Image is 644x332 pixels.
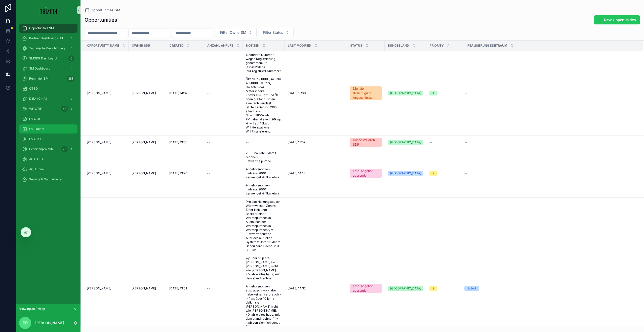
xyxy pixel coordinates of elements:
span: OTSO [29,87,38,91]
div: Foto-Angebot aussenden [353,284,379,293]
span: SM Dashboard [29,67,50,71]
a: [PERSON_NAME] [132,91,163,95]
a: [PERSON_NAME] [132,286,163,290]
span: SMSDR Dashboard [29,56,57,60]
span: Anzahl Anrufe [207,44,233,48]
span: PV OTIF [29,117,41,121]
span: Last Modified [288,44,311,48]
span: -- [207,171,210,175]
a: 1.9 andere Nummer wegen Registrierung genommen? -> 06649281173 nur registriert Nummer? Öltank -> ... [246,53,281,134]
button: New Opportunities [594,15,640,24]
a: [DATE] 14:37 [169,91,201,95]
a: [GEOGRAPHIC_DATA] [388,140,423,145]
button: Select Button [216,28,257,37]
a: Foto-Angebot aussenden [350,169,382,178]
span: Opportunities SM [91,8,120,13]
a: -- [429,140,461,144]
a: [GEOGRAPHIC_DATA] [388,171,423,176]
a: Foto-Angebot aussenden [350,284,382,293]
span: Notizen [246,44,259,48]
a: WP OTIF47 [19,104,77,113]
span: [DATE] 13:57 [288,140,305,144]
div: 2 [432,171,434,176]
h1: Opportunities [85,16,117,23]
span: -- [207,91,210,95]
div: 73 [61,146,68,152]
span: -- [207,286,210,290]
a: [DATE] 13:57 [288,140,344,144]
a: [DATE] 13:31 [169,140,201,144]
span: Filter Status [263,30,283,35]
a: -- [207,286,240,290]
a: Digitale Besichtigung Abgeschlossen [350,86,382,100]
a: PV OTIF [19,114,77,123]
span: [PERSON_NAME] [132,171,156,175]
span: [DATE] 14:37 [169,91,187,95]
span: [DATE] 13:20 [169,171,187,175]
a: [DATE] 13:01 [169,286,201,290]
a: -- [464,91,637,95]
a: [PERSON_NAME] [132,140,163,144]
span: PV-Funnel [29,127,44,131]
div: 47 [61,106,68,112]
a: 4 [429,91,461,95]
span: [DATE] 14:32 [288,286,306,290]
div: [GEOGRAPHIC_DATA] [390,91,421,95]
span: AC-Funnel [29,167,45,171]
a: [PERSON_NAME] [87,140,126,144]
span: [DATE] 15:00 [288,91,306,95]
a: SM Dashboard [19,64,77,73]
a: [GEOGRAPHIC_DATA] [388,91,423,95]
span: WP OTIF [29,107,42,111]
a: [GEOGRAPHIC_DATA] [388,286,423,291]
div: scrollable content [16,20,80,190]
div: [GEOGRAPHIC_DATA] [390,286,421,291]
span: Reminder SM [29,77,49,81]
span: PP [23,320,28,326]
span: Filter OwnerSM [220,30,246,35]
span: Opportunities SM [29,26,54,30]
span: Owner SDR [132,44,150,48]
span: [PERSON_NAME] [132,140,156,144]
a: Sofort [464,286,637,291]
span: -- [207,140,210,144]
a: [PERSON_NAME] [87,286,126,290]
button: Select Button [259,28,294,37]
span: -- [246,140,249,144]
span: -- [464,140,467,144]
span: Technische Besichtigung [29,46,65,50]
div: 0 [68,55,74,61]
div: Sofort [467,286,476,291]
span: Opportunity Name [87,44,119,48]
span: [DATE] 13:01 [169,286,187,290]
div: 2 [432,286,434,291]
a: [PERSON_NAME] [132,171,163,175]
a: [DATE] 14:18 [288,171,344,175]
a: [PERSON_NAME] [87,91,126,95]
span: Created [170,44,184,48]
div: [GEOGRAPHIC_DATA] [390,171,421,176]
a: Reminder SM381 [19,74,77,83]
a: SMSDR Dashboard0 [19,54,77,63]
a: DiBA v2 - All [19,94,77,103]
a: PV-Funnel [19,124,77,134]
div: 4 [432,91,434,95]
a: Expertenprojekte73 [19,145,77,154]
span: [PERSON_NAME] [132,91,156,95]
a: 2 [429,171,461,176]
span: [PERSON_NAME] [132,286,156,290]
div: [GEOGRAPHIC_DATA] [390,140,421,145]
a: AC-Funnel [19,165,77,174]
a: Service & Nacharbeiten [19,175,77,184]
span: [DATE] 14:18 [288,171,305,175]
span: Viewing as Philipp [19,307,45,311]
a: [PERSON_NAME] [87,171,126,175]
a: Opportunities SM [85,8,120,13]
img: App logo [40,6,57,14]
a: -- [464,171,637,175]
a: 2000 baujahr - damit rechnen luftwärme pumpe Angebotsnotizen: hwb aus 2000 verwendet -> 7kw etwa ... [246,151,281,195]
span: Service & Nacharbeiten [29,177,63,181]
